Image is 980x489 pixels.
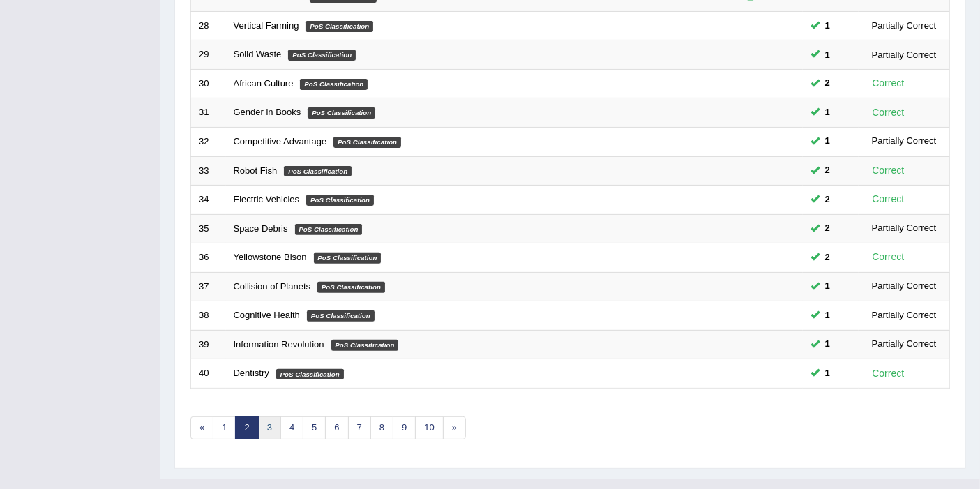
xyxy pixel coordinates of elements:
[820,366,836,381] span: You can still take this question
[234,165,278,176] a: Robot Fish
[866,47,942,62] div: Partially Correct
[191,243,226,273] td: 36
[820,18,836,33] span: You can still take this question
[820,134,836,149] span: You can still take this question
[191,127,226,156] td: 32
[866,18,942,33] div: Partially Correct
[820,221,836,236] span: You can still take this question
[234,368,269,378] a: Dentistry
[866,308,942,323] div: Partially Correct
[234,281,311,292] a: Collision of Planets
[866,366,910,382] div: Correct
[370,416,393,439] a: 8
[191,330,226,359] td: 39
[307,310,375,322] em: PoS Classification
[317,282,385,293] em: PoS Classification
[234,136,327,146] a: Competitive Advantage
[234,252,307,262] a: Yellowstone Bison
[191,214,226,243] td: 35
[191,272,226,301] td: 37
[820,279,836,294] span: You can still take this question
[234,223,288,234] a: Space Debris
[213,416,236,439] a: 1
[300,79,368,90] em: PoS Classification
[866,221,942,236] div: Partially Correct
[866,279,942,294] div: Partially Correct
[295,224,363,235] em: PoS Classification
[393,416,416,439] a: 9
[820,76,836,91] span: You can still take this question
[820,193,836,207] span: You can still take this question
[234,310,300,320] a: Cognitive Health
[314,253,382,264] em: PoS Classification
[866,75,910,91] div: Correct
[308,107,375,119] em: PoS Classification
[306,195,374,206] em: PoS Classification
[820,47,836,62] span: You can still take this question
[191,69,226,98] td: 30
[258,416,281,439] a: 3
[348,416,371,439] a: 7
[191,156,226,186] td: 33
[288,50,356,61] em: PoS Classification
[190,416,213,439] a: «
[284,166,352,177] em: PoS Classification
[306,21,373,32] em: PoS Classification
[866,163,910,179] div: Correct
[191,11,226,40] td: 28
[866,249,910,265] div: Correct
[234,339,324,349] a: Information Revolution
[866,191,910,207] div: Correct
[234,78,294,89] a: African Culture
[820,337,836,352] span: You can still take this question
[443,416,466,439] a: »
[820,250,836,265] span: You can still take this question
[235,416,258,439] a: 2
[191,301,226,331] td: 38
[191,98,226,128] td: 31
[333,137,401,148] em: PoS Classification
[234,194,300,204] a: Electric Vehicles
[191,359,226,389] td: 40
[866,105,910,121] div: Correct
[820,163,836,178] span: You can still take this question
[820,105,836,120] span: You can still take this question
[191,40,226,70] td: 29
[234,107,301,117] a: Gender in Books
[331,340,399,351] em: PoS Classification
[325,416,348,439] a: 6
[820,308,836,323] span: You can still take this question
[866,134,942,149] div: Partially Correct
[234,49,282,59] a: Solid Waste
[276,369,344,380] em: PoS Classification
[303,416,326,439] a: 5
[191,186,226,215] td: 34
[280,416,303,439] a: 4
[866,337,942,352] div: Partially Correct
[415,416,443,439] a: 10
[234,20,299,31] a: Vertical Farming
